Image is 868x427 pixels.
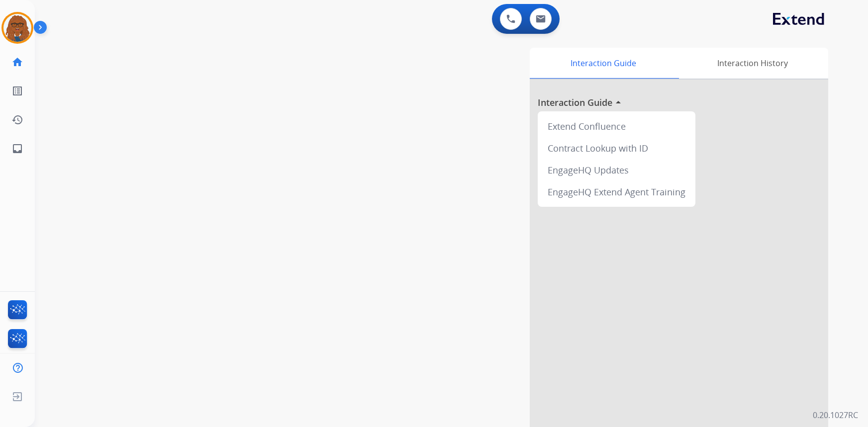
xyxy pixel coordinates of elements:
[3,14,31,42] img: avatar
[11,56,23,68] mat-icon: home
[11,85,23,97] mat-icon: list_alt
[542,159,691,181] div: EngageHQ Updates
[11,143,23,155] mat-icon: inbox
[813,409,858,421] p: 0.20.1027RC
[530,48,676,79] div: Interaction Guide
[542,181,691,203] div: EngageHQ Extend Agent Training
[542,115,691,137] div: Extend Confluence
[11,114,23,126] mat-icon: history
[676,48,828,79] div: Interaction History
[542,137,691,159] div: Contract Lookup with ID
